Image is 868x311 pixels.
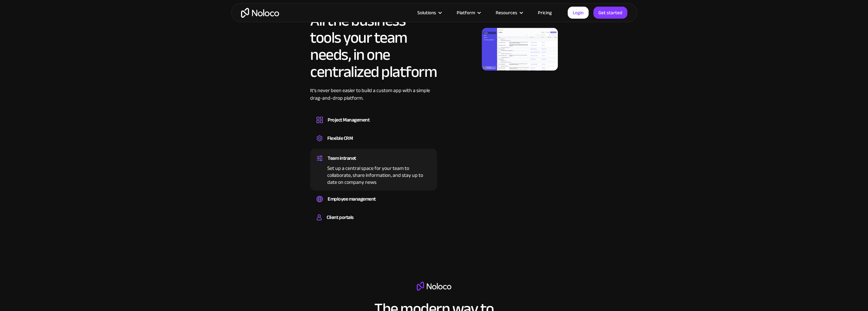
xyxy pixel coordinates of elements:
div: Employee management [328,194,376,204]
div: Resources [488,9,530,17]
div: Create a custom CRM that you can adapt to your business’s needs, centralize your workflows, and m... [317,143,431,145]
a: Get started [593,7,627,19]
a: Pricing [530,9,560,17]
div: Platform [449,9,488,17]
a: home [241,8,279,18]
div: Build a secure, fully-branded, and personalized client portal that lets your customers self-serve. [317,222,431,224]
div: Client portals [327,213,353,222]
a: Login [568,7,589,19]
div: Solutions [417,9,436,17]
div: Easily manage employee information, track performance, and handle HR tasks from a single platform. [317,204,431,206]
div: Design custom project management tools to speed up workflows, track progress, and optimize your t... [317,125,431,127]
div: Resources [496,9,517,17]
div: Platform [457,9,475,17]
div: Solutions [409,9,449,17]
div: Set up a central space for your team to collaborate, share information, and stay up to date on co... [317,163,431,186]
div: Flexible CRM [327,134,353,143]
div: It’s never been easier to build a custom app with a simple drag-and-drop platform. [310,87,437,111]
div: Team intranet [328,153,356,163]
h2: All the business tools your team needs, in one centralized platform [310,12,437,80]
div: Project Management [328,115,369,125]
